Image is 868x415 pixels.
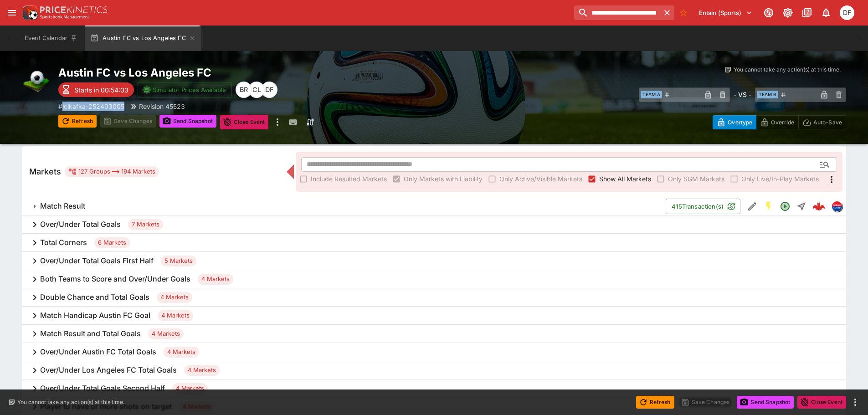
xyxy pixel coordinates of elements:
span: 4 Markets [157,293,192,302]
button: Auto-Save [798,115,846,129]
h6: Total Corners [40,238,87,247]
span: 6 Markets [94,238,130,247]
button: David Foster [837,3,857,23]
button: Overtype [713,115,756,129]
div: adb03701-4685-404e-b629-aa2d7c5e66e3 [812,200,825,213]
div: Codie Little [248,82,265,98]
h6: Match Handicap Austin FC Goal [40,311,150,320]
button: more [850,397,861,408]
button: Connected to PK [760,5,777,21]
img: Sportsbook Management [40,15,89,19]
div: 127 Groups 194 Markets [68,166,155,177]
h2: Copy To Clipboard [58,66,452,80]
button: Send Snapshot [159,115,216,128]
button: Close Event [220,115,269,129]
p: You cannot take any action(s) at this time. [734,66,841,74]
div: Ben Raymond [236,82,252,98]
button: No Bookmarks [676,5,691,20]
span: Only Live/In-Play Markets [741,174,819,184]
button: Open [817,156,833,173]
button: Straight [793,198,810,215]
span: 4 Markets [198,275,233,284]
button: Send Snapshot [737,396,794,409]
button: Open [777,198,793,215]
button: Select Tenant [693,5,758,20]
h6: Over/Under Los Angeles FC Total Goals [40,365,177,375]
div: Start From [713,115,846,129]
p: Override [771,118,794,127]
span: 4 Markets [164,348,199,357]
span: Team B [757,91,778,98]
img: PriceKinetics [40,6,108,13]
h6: Match Result and Total Goals [40,329,141,338]
button: Refresh [636,396,674,409]
h6: Match Result [40,201,85,211]
span: Include Resulted Markets [311,174,387,184]
div: lclkafka [832,201,842,212]
button: Austin FC vs Los Angeles FC [85,26,201,51]
p: Copy To Clipboard [58,102,124,111]
button: Notifications [818,5,834,21]
span: 4 Markets [184,366,220,375]
img: lclkafka [832,201,842,211]
p: You cannot take any action(s) at this time. [17,398,124,406]
h5: Markets [29,166,61,177]
svg: Open [780,201,791,212]
p: Starts in 00:54:03 [74,85,128,95]
p: Overtype [728,118,752,127]
span: Show All Markets [599,174,651,184]
span: 4 Markets [148,329,184,338]
div: David Foster [840,5,854,20]
span: Only SGM Markets [668,174,724,184]
button: SGM Enabled [760,198,777,215]
img: PriceKinetics Logo [20,4,38,22]
h6: - VS - [734,90,751,99]
svg: More [826,174,837,185]
span: 4 Markets [158,311,193,320]
h6: Over/Under Austin FC Total Goals [40,347,156,357]
h6: Over/Under Total Goals Second Half [40,384,165,393]
span: Team A [641,91,662,98]
h6: Over/Under Total Goals First Half [40,256,154,266]
button: Edit Detail [744,198,760,215]
span: Only Markets with Liability [404,174,483,184]
button: Match Result [22,197,666,215]
h6: Double Chance and Total Goals [40,292,149,302]
span: Only Active/Visible Markets [499,174,582,184]
button: Documentation [799,5,815,21]
span: 4 Markets [172,384,208,393]
a: adb03701-4685-404e-b629-aa2d7c5e66e3 [810,197,828,215]
h6: Both Teams to Score and Over/Under Goals [40,274,190,284]
button: more [272,115,283,129]
button: Simulator Prices Available [138,82,232,97]
input: search [574,5,659,20]
button: Event Calendar [19,26,83,51]
div: David Foster [261,82,277,98]
span: 7 Markets [128,220,163,229]
button: Toggle light/dark mode [780,5,796,21]
button: Refresh [58,115,97,128]
img: soccer.png [22,66,51,95]
button: 415Transaction(s) [666,199,740,214]
button: Override [756,115,798,129]
button: open drawer [4,5,20,21]
span: 5 Markets [161,256,196,266]
p: Auto-Save [813,118,842,127]
h6: Over/Under Total Goals [40,220,121,229]
p: Revision 45523 [139,102,185,111]
img: logo-cerberus--red.svg [812,200,825,213]
button: Close Event [797,396,846,409]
